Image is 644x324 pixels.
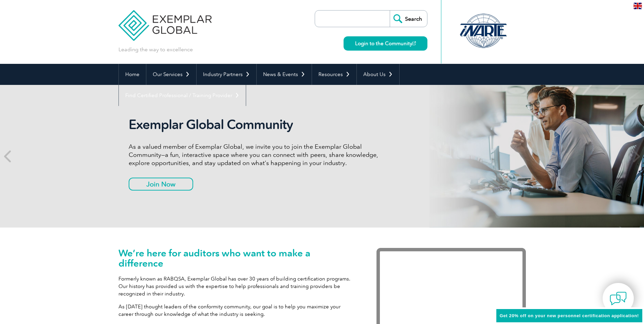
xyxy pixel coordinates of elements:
a: Join Now [129,178,193,191]
a: Industry Partners [197,64,256,85]
img: en [633,3,642,9]
p: As a valued member of Exemplar Global, we invite you to join the Exemplar Global Community—a fun,... [129,143,383,167]
img: contact-chat.png [610,290,627,307]
a: Find Certified Professional / Training Provider [119,85,246,106]
a: Resources [312,64,356,85]
a: Our Services [146,64,196,85]
img: open_square.png [412,41,416,45]
h2: Exemplar Global Community [129,117,383,132]
a: Home [119,64,146,85]
a: Login to the Community [344,36,427,51]
p: Formerly known as RABQSA, Exemplar Global has over 30 years of building certification programs. O... [118,275,356,298]
a: News & Events [257,64,312,85]
p: Leading the way to excellence [118,46,193,53]
input: Search [390,11,427,27]
span: Get 20% off on your new personnel certification application! [500,313,639,318]
p: As [DATE] thought leaders of the conformity community, our goal is to help you maximize your care... [118,303,356,318]
h1: We’re here for auditors who want to make a difference [118,248,356,268]
a: About Us [357,64,399,85]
